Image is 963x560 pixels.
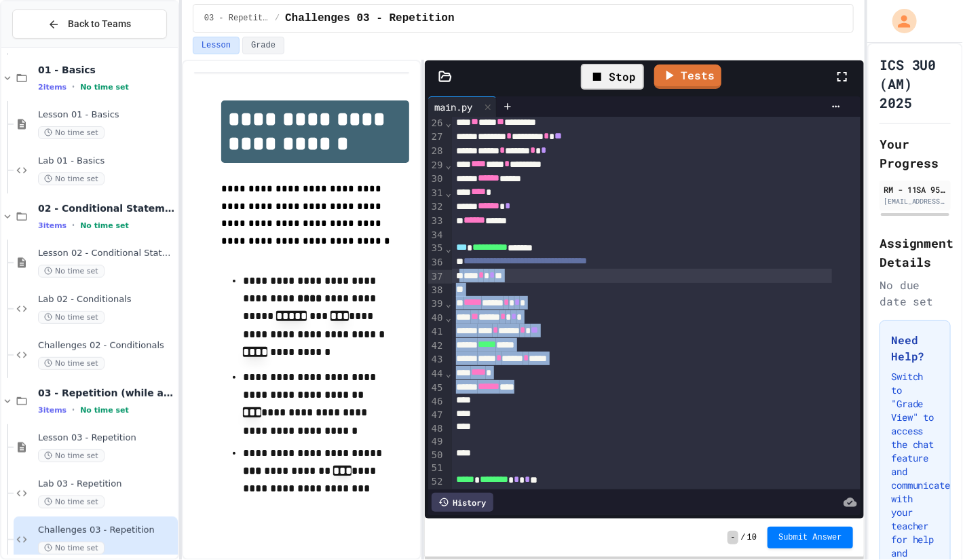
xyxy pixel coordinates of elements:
[80,221,129,230] span: No time set
[38,387,175,399] span: 03 - Repetition (while and for)
[38,83,67,92] span: 2 items
[38,525,175,536] span: Challenges 03 - Repetition
[728,531,738,544] span: -
[428,489,445,504] div: 53
[38,311,105,324] span: No time set
[68,17,131,31] span: Back to Teams
[428,462,445,475] div: 51
[428,297,445,312] div: 39
[747,532,757,543] span: 10
[428,159,445,173] div: 29
[878,5,920,37] div: My Account
[428,214,445,229] div: 33
[38,406,67,415] span: 3 items
[275,13,280,24] span: /
[880,55,951,112] h1: ICS 3U0 (AM) 2025
[428,229,445,242] div: 34
[778,532,842,543] span: Submit Answer
[428,367,445,381] div: 44
[72,405,75,415] span: •
[445,243,451,254] span: Fold line
[38,449,105,462] span: No time set
[428,353,445,367] div: 43
[38,542,105,555] span: No time set
[768,527,853,548] button: Submit Answer
[428,145,445,159] div: 28
[428,312,445,326] div: 40
[428,187,445,201] div: 31
[884,183,947,195] div: RM - 11SA 954730 [PERSON_NAME] SS
[428,130,445,145] div: 27
[38,265,105,278] span: No time set
[193,37,240,54] button: Lesson
[38,340,175,352] span: Challenges 02 - Conditionals
[741,532,746,543] span: /
[445,312,451,323] span: Fold line
[285,10,455,26] span: Challenges 03 - Repetition
[38,248,175,259] span: Lesson 02 - Conditional Statements (if)
[445,368,451,379] span: Fold line
[80,83,129,92] span: No time set
[445,298,451,309] span: Fold line
[38,109,175,121] span: Lesson 01 - Basics
[38,496,105,508] span: No time set
[884,196,947,206] div: [EMAIL_ADDRESS][DOMAIN_NAME]
[72,81,75,92] span: •
[428,475,445,489] div: 52
[428,96,497,117] div: main.py
[204,13,269,24] span: 03 - Repetition (while and for)
[428,435,445,449] div: 49
[428,172,445,187] div: 30
[432,493,493,512] div: History
[428,339,445,354] div: 42
[891,332,939,365] h3: Need Help?
[38,357,105,370] span: No time set
[445,187,451,198] span: Fold line
[445,117,451,128] span: Fold line
[428,284,445,297] div: 38
[428,256,445,270] div: 36
[38,202,175,214] span: 02 - Conditional Statements (if)
[38,64,175,76] span: 01 - Basics
[80,406,129,415] span: No time set
[445,160,451,170] span: Fold line
[242,37,284,54] button: Grade
[581,64,644,90] div: Stop
[428,409,445,422] div: 47
[428,325,445,339] div: 41
[654,64,721,89] a: Tests
[12,10,167,39] button: Back to Teams
[38,155,175,167] span: Lab 01 - Basics
[38,432,175,444] span: Lesson 03 - Repetition
[72,220,75,231] span: •
[38,294,175,305] span: Lab 02 - Conditionals
[428,422,445,436] div: 48
[38,479,175,490] span: Lab 03 - Repetition
[38,221,67,230] span: 3 items
[428,270,445,284] div: 37
[38,172,105,185] span: No time set
[428,242,445,256] div: 35
[428,100,480,114] div: main.py
[880,134,951,172] h2: Your Progress
[880,234,951,272] h2: Assignment Details
[428,117,445,131] div: 26
[428,381,445,396] div: 45
[38,126,105,139] span: No time set
[880,277,951,310] div: No due date set
[428,449,445,462] div: 50
[428,395,445,409] div: 46
[428,200,445,214] div: 32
